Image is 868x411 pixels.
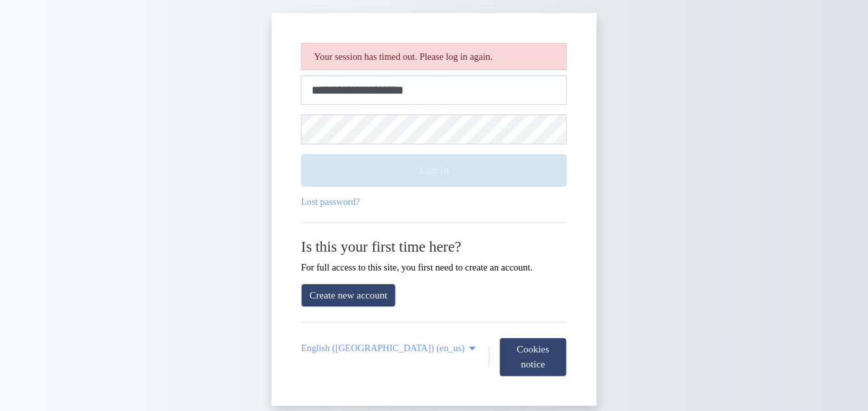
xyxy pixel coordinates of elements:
[301,238,567,256] h2: Is this your first time here?
[301,154,567,187] button: Log in
[301,43,567,70] div: Your session has timed out. Please log in again.
[301,196,360,207] a: Lost password?
[301,284,396,308] a: Create new account
[301,238,567,273] div: For full access to this site, you first need to create an account.
[301,343,479,354] a: English (United States) ‎(en_us)‎
[499,338,567,377] button: Cookies notice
